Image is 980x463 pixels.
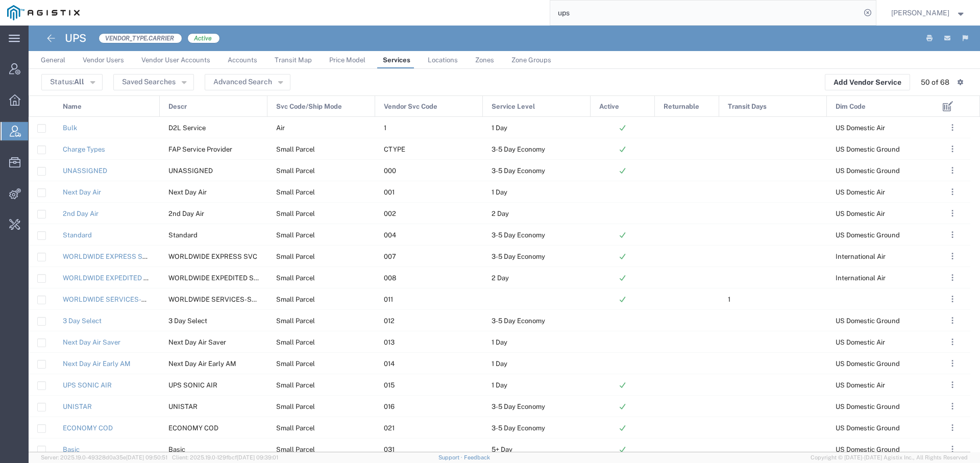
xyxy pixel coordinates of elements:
span: [DATE] 09:39:01 [237,454,278,460]
span: 014 [384,360,395,368]
span: 004 [384,231,396,239]
span: All [74,78,84,86]
span: Returnable [664,96,699,117]
span: US Domestic Ground [836,231,900,239]
button: ... [945,356,960,371]
span: 021 [384,424,395,432]
span: 3-5 Day Economy [492,317,545,325]
span: . . . [951,400,953,412]
span: [DATE] 09:50:51 [126,454,167,460]
button: ... [945,399,960,413]
span: Basic [168,446,185,453]
span: WORLDWIDE EXPEDITED SVC [168,274,263,282]
span: 3-5 Day Economy [492,231,545,239]
button: ... [945,271,960,285]
button: Advanced Search [205,74,290,90]
span: International Air [836,253,886,260]
span: . . . [951,379,953,391]
button: ... [945,142,960,156]
a: Support [438,454,464,460]
span: Small Parcel [276,296,315,303]
span: Dim Code [836,96,866,117]
span: International Air [836,274,886,282]
span: Services [383,56,410,64]
span: Service Level [492,96,535,117]
span: WORLDWIDE SERVICES-STANDARD [168,296,283,303]
span: Vendor Users [83,56,124,64]
span: Descr [168,96,187,117]
span: Small Parcel [276,231,315,239]
span: US Domestic Ground [836,145,900,153]
span: Copyright © [DATE]-[DATE] Agistix Inc., All Rights Reserved [811,453,968,462]
span: Small Parcel [276,317,315,325]
span: 1 [384,124,386,132]
button: Add Vendor Service [825,74,910,90]
span: Name [63,96,82,117]
span: 3-5 Day Economy [492,253,545,260]
h4: UPS [65,26,86,51]
span: UNISTAR [168,403,198,410]
div: 50 of 68 [921,77,949,88]
span: . . . [951,164,953,177]
span: 2 Day [492,210,509,217]
span: Active [187,33,220,43]
span: UNASSIGNED [168,167,213,175]
button: Status:All [41,74,103,90]
span: . . . [951,272,953,284]
a: Basic [63,446,80,453]
a: Next Day Air Early AM [63,360,131,368]
span: 1 Day [492,360,507,368]
span: 000 [384,167,396,175]
span: Small Parcel [276,403,315,410]
span: Client: 2025.19.0-129fbcf [172,454,278,460]
span: Small Parcel [276,167,315,175]
span: VENDOR_TYPE.CARRIER [99,33,182,43]
span: 2nd Day Air [168,210,204,217]
span: Accounts [228,56,257,64]
span: Small Parcel [276,253,315,260]
span: 3-5 Day Economy [492,167,545,175]
span: 3-5 Day Economy [492,424,545,432]
span: US Domestic Air [836,188,885,196]
span: Vendor User Accounts [141,56,210,64]
span: Server: 2025.19.0-49328d0a35e [41,454,167,460]
span: Small Parcel [276,381,315,389]
span: Small Parcel [276,338,315,346]
button: ... [945,335,960,349]
span: . . . [951,250,953,262]
span: Svc Code/Ship Mode [276,96,342,117]
span: US Domestic Ground [836,446,900,453]
span: 002 [384,210,396,217]
span: 5+ Day [492,446,512,453]
a: 3 Day Select [63,317,102,325]
span: Active [599,96,619,117]
span: . . . [951,207,953,220]
span: Small Parcel [276,424,315,432]
span: Next Day Air Saver [168,338,226,346]
a: 2nd Day Air [63,210,99,217]
span: US Domestic Air [836,338,885,346]
button: ... [945,313,960,328]
span: Air [276,124,285,132]
span: 1 [728,296,730,303]
button: ... [945,163,960,178]
span: 1 Day [492,124,507,132]
button: ... [945,421,960,435]
span: 013 [384,338,395,346]
span: Small Parcel [276,145,315,153]
span: CTYPE [384,145,405,153]
button: ... [945,249,960,263]
span: Standard [168,231,198,239]
button: ... [945,120,960,135]
span: US Domestic Air [836,381,885,389]
span: 007 [384,253,396,260]
span: 3 Day Select [168,317,207,325]
img: logo [7,5,80,20]
a: UNISTAR [63,403,92,410]
span: 1 Day [492,381,507,389]
span: US Domestic Ground [836,424,900,432]
span: US Domestic Air [836,210,885,217]
span: Transit Days [728,96,767,117]
span: . . . [951,229,953,241]
span: Next Day Air [168,188,207,196]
